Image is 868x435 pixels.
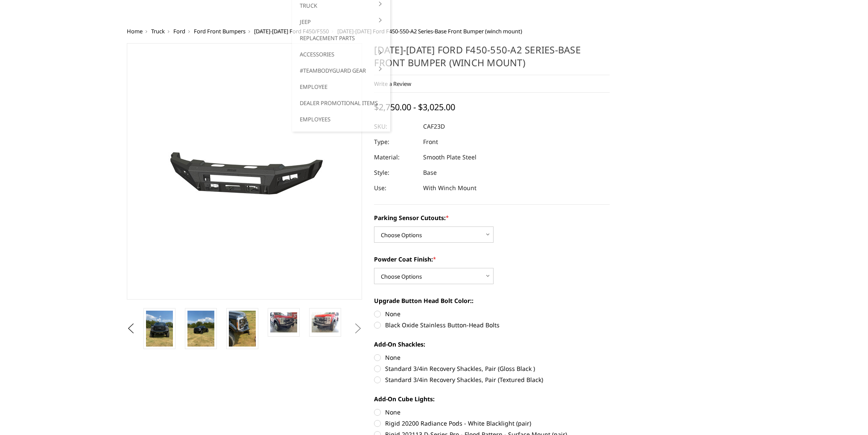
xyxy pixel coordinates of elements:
[423,165,437,180] dd: Base
[295,56,387,73] a: Jeep
[374,180,417,196] dt: Use:
[374,213,610,222] label: Parking Sensor Cutouts:
[295,24,387,40] a: Bronco
[295,40,387,56] a: Truck
[374,165,417,180] dt: Style:
[187,311,214,347] img: 2023-2025 Ford F450-550-A2 Series-Base Front Bumper (winch mount)
[312,312,339,332] img: 2023-2025 Ford F450-550-A2 Series-Base Front Bumper (winch mount)
[374,320,610,329] label: Black Oxide Stainless Button-Head Bolts
[254,27,329,35] a: [DATE]-[DATE] Ford F450/F550
[374,340,610,349] label: Add-On Shackles:
[374,353,610,362] label: None
[194,27,245,35] a: Ford Front Bumpers
[374,419,610,428] label: Rigid 20200 Radiance Pods - White Blacklight (pair)
[423,134,438,150] dd: Front
[146,311,173,347] img: 2023-2025 Ford F450-550-A2 Series-Base Front Bumper (winch mount)
[423,180,476,196] dd: With Winch Mount
[452,7,489,20] a: SEMA Show
[301,7,335,20] a: shop all
[374,134,417,150] dt: Type:
[374,408,610,417] label: None
[295,154,387,170] a: Employees
[569,6,623,15] span: Select Your Vehicle
[423,119,445,134] dd: CAF23D
[295,138,387,154] a: Dealer Promotional Items
[403,7,435,20] a: Dealers
[563,3,637,18] button: Select Your Vehicle
[374,296,610,305] label: Upgrade Button Head Bolt Color::
[423,150,476,165] dd: Smooth Plate Steel
[351,322,364,335] button: Next
[374,80,411,88] a: Write a Review
[374,150,417,165] dt: Material:
[374,375,610,384] label: Standard 3/4in Recovery Shackles, Pair (Textured Black)
[374,364,610,373] label: Standard 3/4in Recovery Shackles, Pair (Gloss Black )
[506,7,524,20] a: News
[337,27,522,35] span: [DATE]-[DATE] Ford F450-550-A2 Series-Base Front Bumper (winch mount)
[173,27,185,35] a: Ford
[295,121,387,138] a: Employee
[229,311,256,347] img: 2023-2025 Ford F450-550-A2 Series-Base Front Bumper (winch mount)
[374,119,417,134] dt: SKU:
[295,73,387,89] a: Replacement Parts
[374,394,610,403] label: Add-On Cube Lights:
[352,7,386,20] a: Support
[374,101,455,113] span: $2,750.00 - $3,025.00
[374,43,610,75] h1: [DATE]-[DATE] Ford F450-550-A2 Series-Base Front Bumper (winch mount)
[374,309,610,318] label: None
[265,7,283,20] a: Home
[270,312,297,332] img: 2023-2025 Ford F450-550-A2 Series-Base Front Bumper (winch mount)
[125,322,137,335] button: Previous
[151,27,165,35] a: Truck
[295,89,387,105] a: Accessories
[127,43,362,300] a: 2023-2025 Ford F450-550-A2 Series-Base Front Bumper (winch mount)
[295,105,387,121] a: #TeamBodyguard Gear
[825,394,868,435] iframe: Chat Widget
[127,27,143,35] a: Home
[374,255,610,264] label: Powder Coat Finish:
[628,6,631,15] span: ▾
